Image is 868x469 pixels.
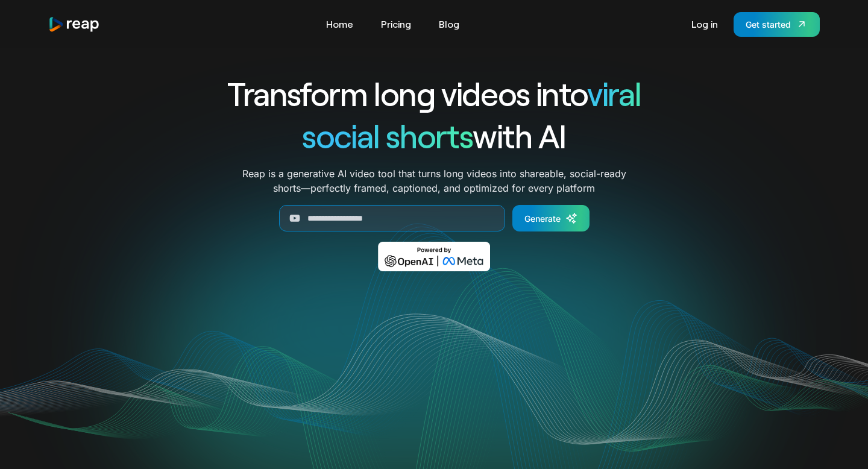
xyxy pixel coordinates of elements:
[183,115,685,157] h1: with AI
[48,16,100,33] a: home
[183,72,685,115] h1: Transform long videos into
[587,74,641,113] span: viral
[48,16,100,33] img: reap logo
[685,14,724,34] a: Log in
[242,166,626,195] p: Reap is a generative AI video tool that turns long videos into shareable, social-ready shorts—per...
[375,14,417,34] a: Pricing
[524,212,561,225] div: Generate
[512,205,590,231] a: Generate
[378,242,491,271] img: Powered by OpenAI & Meta
[183,205,685,231] form: Generate Form
[302,116,473,155] span: social shorts
[320,14,359,34] a: Home
[734,12,820,37] a: Get started
[433,14,465,34] a: Blog
[746,18,791,31] div: Get started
